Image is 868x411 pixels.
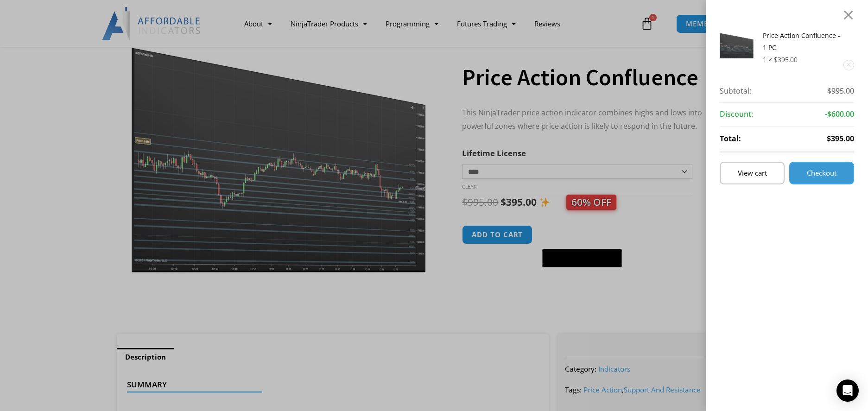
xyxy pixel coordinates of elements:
span: $995.00 [827,84,854,98]
strong: Total: [720,132,741,146]
div: Open Intercom Messenger [836,379,859,402]
span: 1 × [763,55,772,64]
a: Price Action Confluence - 1 PC [763,31,840,52]
span: $395.00 [827,132,854,146]
strong: Subtotal: [720,84,751,98]
strong: Discount: [720,107,753,121]
a: Checkout [789,162,854,184]
img: Price Action Confluence 2 | Affordable Indicators – NinjaTrader [720,30,754,59]
span: Checkout [807,170,836,177]
bdi: 395.00 [774,55,798,64]
button: Buy with GPay [542,249,622,267]
span: View cart [738,170,767,177]
span: -$600.00 [825,107,854,121]
a: View cart [720,162,785,184]
span: $ [774,55,778,64]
